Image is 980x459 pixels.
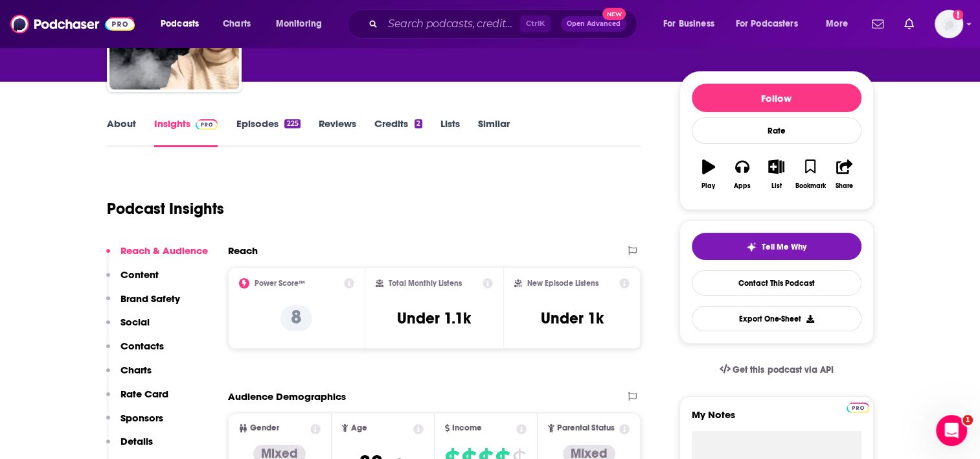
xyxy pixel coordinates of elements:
[10,12,135,36] img: Podchaser - Follow, Share and Rate Podcasts
[280,305,312,331] p: 8
[228,244,258,257] h2: Reach
[692,151,725,198] button: Play
[733,364,833,375] span: Get this podcast via API
[701,182,715,190] div: Play
[106,364,152,388] button: Charts
[692,84,861,112] button: Follow
[936,415,967,446] iframe: Intercom live chat
[152,14,216,34] button: open menu
[935,10,963,38] button: Show profile menu
[389,279,462,288] h2: Total Monthly Listens
[557,424,615,432] span: Parental Status
[255,279,305,288] h2: Power Score™
[795,182,825,190] div: Bookmark
[963,415,973,425] span: 1
[106,292,180,316] button: Brand Safety
[736,15,798,33] span: For Podcasters
[762,242,806,252] span: Tell Me Why
[527,279,598,288] h2: New Episode Listens
[120,244,208,257] p: Reach & Audience
[236,117,300,147] a: Episodes225
[520,16,551,32] span: Ctrl K
[867,13,889,35] a: Show notifications dropdown
[953,10,963,20] svg: Add a profile image
[836,182,853,190] div: Share
[899,13,919,35] a: Show notifications dropdown
[120,435,153,447] p: Details
[709,354,844,386] a: Get this podcast via API
[228,390,346,403] h2: Audience Demographics
[106,316,150,340] button: Social
[120,340,164,352] p: Contacts
[847,401,869,413] a: Pro website
[452,424,482,432] span: Income
[161,15,199,33] span: Podcasts
[267,14,339,34] button: open menu
[107,199,224,218] h1: Podcast Insights
[771,182,782,190] div: List
[654,14,731,34] button: open menu
[106,340,164,364] button: Contacts
[826,15,848,33] span: More
[734,182,751,190] div: Apps
[602,8,626,20] span: New
[107,117,136,147] a: About
[817,14,864,34] button: open menu
[120,292,180,305] p: Brand Safety
[359,9,650,39] div: Search podcasts, credits, & more...
[350,424,367,432] span: Age
[935,10,963,38] span: Logged in as MattieVG
[196,119,218,130] img: Podchaser Pro
[284,119,300,128] div: 225
[250,424,279,432] span: Gender
[319,117,356,147] a: Reviews
[120,268,159,281] p: Content
[106,388,168,412] button: Rate Card
[415,119,422,128] div: 2
[692,306,861,331] button: Export One-Sheet
[541,309,604,328] h3: Under 1k
[120,364,152,376] p: Charts
[478,117,510,147] a: Similar
[154,117,218,147] a: InsightsPodchaser Pro
[120,388,168,400] p: Rate Card
[793,151,827,198] button: Bookmark
[440,117,460,147] a: Lists
[725,151,759,198] button: Apps
[692,117,861,144] div: Rate
[106,412,163,436] button: Sponsors
[374,117,422,147] a: Credits2
[397,309,471,328] h3: Under 1.1k
[692,270,861,296] a: Contact This Podcast
[106,268,159,292] button: Content
[214,14,258,34] a: Charts
[120,316,150,328] p: Social
[663,15,714,33] span: For Business
[727,14,817,34] button: open menu
[759,151,793,198] button: List
[935,10,963,38] img: User Profile
[383,14,520,34] input: Search podcasts, credits, & more...
[847,403,869,413] img: Podchaser Pro
[106,244,208,268] button: Reach & Audience
[120,412,163,424] p: Sponsors
[223,15,251,33] span: Charts
[827,151,861,198] button: Share
[276,15,322,33] span: Monitoring
[746,242,757,252] img: tell me why sparkle
[692,408,861,431] label: My Notes
[692,233,861,260] button: tell me why sparkleTell Me Why
[561,16,626,32] button: Open AdvancedNew
[567,21,621,27] span: Open Advanced
[106,435,153,459] button: Details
